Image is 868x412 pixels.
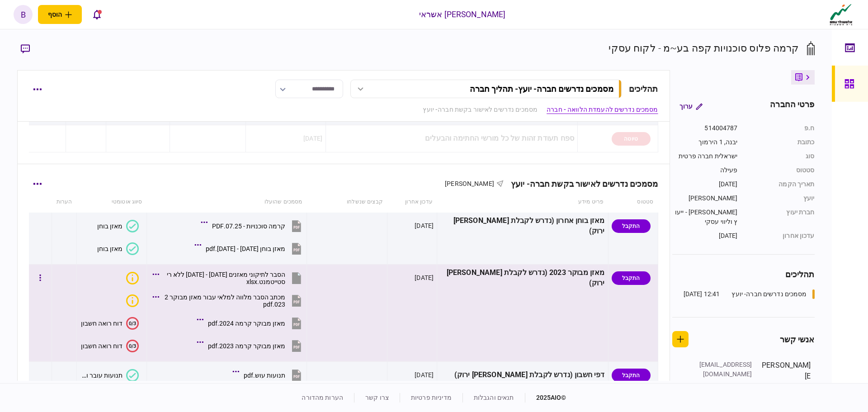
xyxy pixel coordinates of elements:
button: מאזן מבוקר קרמה 2024.pdf [199,313,303,333]
th: עדכון אחרון [387,192,437,213]
div: הסבר לתיקוני מאזנים 2022 - 2023 ללא ריסטייטמנט.xlsx [164,271,285,285]
button: קרמה סוכנויות - 07.25.PDF [203,216,303,236]
div: 12:41 [DATE] [684,289,720,299]
div: מאזן בוחן אחרון (נדרש לקבלת [PERSON_NAME] ירוק) [440,216,604,237]
button: איכות לא מספקת [123,272,139,284]
a: הערות מהדורה [302,394,343,401]
div: מאזן מבוקר 2023 (נדרש לקבלת [PERSON_NAME] ירוק) [440,268,604,289]
div: [DATE] [415,221,434,230]
th: סיווג אוטומטי [77,192,147,213]
div: אנשי קשר [780,333,815,346]
div: יבנה, 1 הירמוך [672,137,738,147]
button: תנועות עובר ושב [80,369,139,382]
div: חברת יעוץ [747,208,815,227]
div: מסמכים נדרשים חברה- יועץ [731,289,807,299]
button: 0/3דוח רואה חשבון [81,340,139,352]
th: סטטוס [608,192,658,213]
button: מאזן בוחן [97,242,139,255]
th: פריט מידע [437,192,608,213]
div: דוח רואה חשבון [81,320,123,327]
div: מאזן בוחן 1.1.25 - 31.7.25.pdf [206,245,285,252]
div: מאזן מבוקר קרמה 2023.pdf [208,342,285,350]
div: [DATE] [672,231,738,241]
div: תהליכים [672,268,815,280]
div: סוג [747,152,815,161]
th: קבצים שנשלחו [307,192,387,213]
div: [PHONE_NUMBER] [693,379,752,388]
a: צרו קשר [365,394,389,401]
a: מסמכים נדרשים לאישור בקשת חברה- יועץ [423,105,538,114]
div: תאריך הקמה [747,180,815,189]
text: 0/3 [129,320,136,326]
div: פרטי החברה [770,98,814,114]
div: מכתב הסבר מלווה למלאי עבור מאזן מבוקר 2023.pdf [164,294,285,308]
th: מסמכים שהועלו [147,192,307,213]
a: מדיניות פרטיות [411,394,452,401]
div: סטטוס [747,166,815,175]
div: מסמכים נדרשים חברה- יועץ - תהליך חברה [470,84,613,94]
img: client company logo [828,3,854,26]
button: הסבר לתיקוני מאזנים 2022 - 2023 ללא ריסטייטמנט.xlsx [155,268,303,288]
th: הערות [52,192,77,213]
button: 0/3דוח רואה חשבון [81,317,139,330]
button: מאזן מבוקר קרמה 2023.pdf [199,336,303,356]
button: מסמכים נדרשים חברה- יועץ- תהליך חברה [350,80,622,98]
div: איכות לא מספקת [126,272,139,284]
div: טיוטה [612,132,651,146]
div: [PERSON_NAME] [672,194,738,203]
div: מאזן מבוקר קרמה 2024.pdf [208,320,285,327]
div: © 2025 AIO [525,393,566,403]
a: תנאים והגבלות [474,394,514,401]
div: תנועות עוש.pdf [244,372,285,379]
button: b [14,5,33,24]
button: פתח תפריט להוספת לקוח [38,5,82,24]
div: [DATE] [303,134,322,143]
div: דוח רואה חשבון [81,342,123,350]
div: התקבל [612,271,651,285]
button: מאזן בוחן [97,220,139,232]
div: תנועות עובר ושב [80,372,123,379]
a: מסמכים נדרשים להעמדת הלוואה - חברה [547,105,658,114]
div: מאזן בוחן [97,245,123,252]
div: 514004787 [672,123,738,133]
div: כתובת [747,137,815,147]
div: יועץ [747,194,815,203]
div: [DATE] [672,180,738,189]
div: פעילה [672,166,738,175]
button: מאזן בוחן 1.1.25 - 31.7.25.pdf [197,238,303,259]
button: איכות לא מספקת [123,294,139,307]
div: עדכון אחרון [747,231,815,241]
div: דפי חשבון (נדרש לקבלת [PERSON_NAME] ירוק) [440,365,604,385]
div: ספח תעודת זהות של כל מורשי החתימה והבעלים [329,128,574,149]
div: תהליכים [629,83,658,95]
div: ישראלית חברה פרטית [672,152,738,161]
div: [DATE] [415,370,434,379]
div: [EMAIL_ADDRESS][DOMAIN_NAME] [693,360,752,379]
div: מאזן בוחן [97,223,123,230]
button: ערוך [672,98,710,114]
button: תנועות עוש.pdf [235,365,303,385]
div: קרמה סוכנויות - 07.25.PDF [212,223,285,230]
div: [PERSON_NAME] - ייעוץ וליווי עסקי [672,208,738,227]
div: מסמכים נדרשים לאישור בקשת חברה- יועץ [504,179,658,189]
button: פתח רשימת התראות [87,5,106,24]
div: ח.פ [747,123,815,133]
div: התקבל [612,219,651,233]
text: 0/3 [129,343,136,349]
button: מכתב הסבר מלווה למלאי עבור מאזן מבוקר 2023.pdf [155,290,303,311]
div: קרמה פלוס סוכנויות קפה בע~מ - לקוח עסקי [609,41,799,56]
a: מסמכים נדרשים חברה- יועץ12:41 [DATE] [684,289,815,299]
div: התקבל [612,369,651,382]
div: [PERSON_NAME] אשראי [419,9,506,20]
div: איכות לא מספקת [126,294,139,307]
span: [PERSON_NAME] [445,180,494,187]
div: [DATE] [415,273,434,282]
